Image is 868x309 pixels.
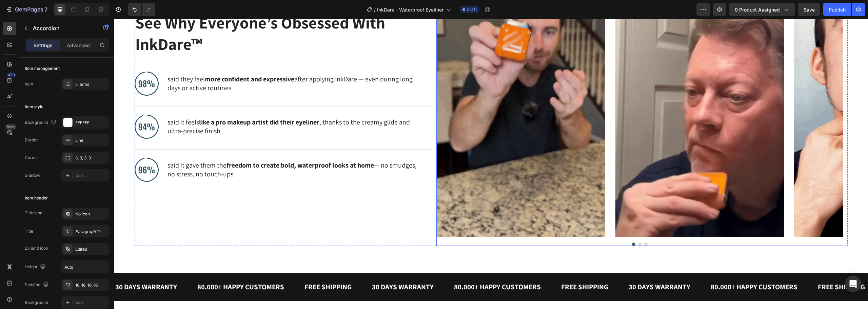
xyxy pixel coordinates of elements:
[75,81,107,88] div: 5 items
[75,155,107,161] div: 3, 3, 3, 3
[33,24,91,32] p: Accordion
[75,120,107,126] div: FFFFFF
[258,262,319,274] p: 30 DAYS WARRANTY
[62,261,108,273] input: Auto
[25,195,48,201] div: Item header
[20,139,44,163] img: gempages_432750572815254551-0bf7468c-89be-464e-afab-da66b71bf14c.svg
[67,42,90,49] p: Advanced
[75,246,107,252] div: Edited
[34,42,53,49] p: Settings
[704,262,751,274] p: FREE SHIPPING
[20,53,44,77] img: gempages_432750572815254551-41207e61-8e0c-4d22-ba82-67f742913486.svg
[25,81,33,87] div: Item
[735,6,780,13] span: 0 product assigned
[53,99,306,116] p: said it feels , thanks to the creamy glide and ultra-precise finish.
[530,224,533,227] button: Dot
[20,96,44,120] img: gempages_432750572815254551-c4d96faa-6dc8-48f0-8dfd-f810dd0f6df8.svg
[75,173,107,179] div: Add...
[829,6,846,13] div: Publish
[729,3,795,16] button: 0 product assigned
[25,137,38,143] div: Border
[91,56,180,64] strong: more confident and expressive
[25,210,42,216] div: Title icon
[377,6,443,13] span: InkDare - Waterproof Eyeliner
[25,245,48,251] div: Expand icon
[6,72,16,78] div: 450
[75,282,107,288] div: 16, 16, 16, 16
[75,211,107,217] div: No icon
[25,281,50,290] div: Padding
[75,300,107,306] div: Add...
[25,65,60,72] div: Item management
[596,262,683,274] p: 80.000+ HAPPY CUSTOMERS
[25,155,38,161] div: Corner
[25,300,48,306] div: Background
[374,6,376,13] span: /
[53,142,306,159] p: said it gave them the — no smudges, no stress, no touch-ups.
[25,118,58,127] div: Background
[112,142,260,151] strong: freedom to create bold, waterproof looks at home
[5,124,16,130] div: Beta
[518,224,521,227] button: Dot
[83,262,170,274] p: 80.000+ HAPPY CUSTOMERS
[75,229,107,235] div: Paragraph 1*
[114,19,868,309] iframe: Design area
[128,3,155,16] div: Undo/Redo
[524,224,527,227] button: Dot
[25,263,47,272] div: Height
[190,262,237,274] p: FREE SHIPPING
[85,99,205,108] strong: like a pro makeup artist did their eyeliner
[823,3,851,16] button: Publish
[3,3,51,16] button: 7
[25,104,43,110] div: Item style
[804,7,815,13] span: Save
[447,262,494,274] p: FREE SHIPPING
[467,6,477,13] span: Draft
[53,56,306,73] p: said they feel after applying InkDare — even during long days or active routines.
[25,228,33,234] div: Title
[798,3,820,16] button: Save
[44,5,47,14] p: 7
[845,276,861,292] div: Open Intercom Messenger
[1,262,63,274] p: 30 DAYS WARRANTY
[75,137,107,143] div: Line
[25,172,40,178] div: Shadow
[340,262,427,274] p: 80.000+ HAPPY CUSTOMERS
[514,262,576,274] p: 30 DAYS WARRANTY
